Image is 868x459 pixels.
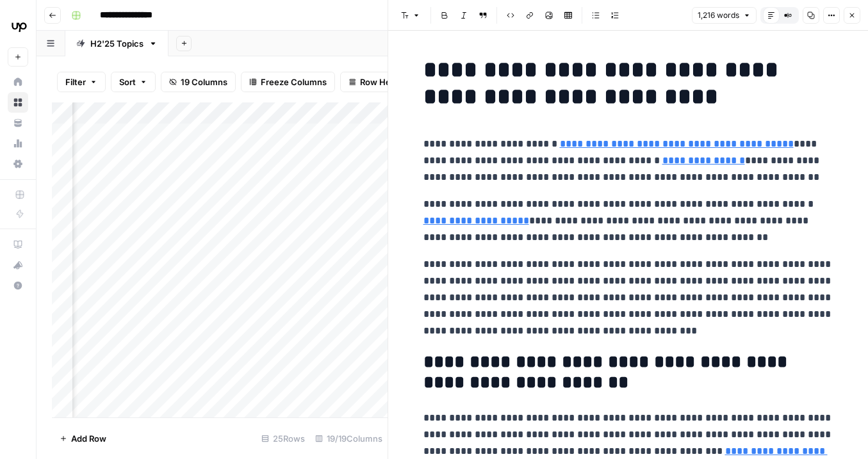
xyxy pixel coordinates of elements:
[8,15,31,38] img: Upwork Logo
[71,432,106,445] span: Add Row
[119,76,136,88] span: Sort
[261,76,327,88] span: Freeze Columns
[692,7,757,24] button: 1,216 words
[8,92,28,113] a: Browse
[8,10,28,42] button: Workspace: Upwork
[340,72,414,92] button: Row Height
[52,428,114,449] button: Add Row
[310,428,388,449] div: 19/19 Columns
[90,37,143,50] div: H2'25 Topics
[111,72,156,92] button: Sort
[241,72,335,92] button: Freeze Columns
[65,31,168,56] a: H2'25 Topics
[181,76,227,88] span: 19 Columns
[161,72,236,92] button: 19 Columns
[8,255,28,275] button: What's new?
[8,234,28,255] a: AirOps Academy
[8,72,28,92] a: Home
[8,154,28,174] a: Settings
[8,113,28,133] a: Your Data
[8,133,28,154] a: Usage
[57,72,106,92] button: Filter
[65,76,86,88] span: Filter
[256,428,310,449] div: 25 Rows
[8,275,28,296] button: Help + Support
[360,76,406,88] span: Row Height
[8,255,28,275] div: What's new?
[698,10,739,21] span: 1,216 words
